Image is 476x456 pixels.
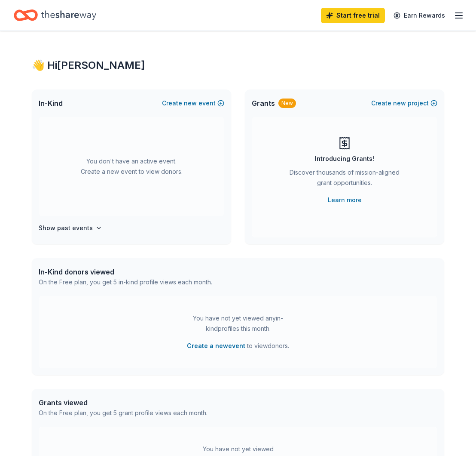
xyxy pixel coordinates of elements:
[388,8,450,23] a: Earn Rewards
[315,154,374,164] div: Introducing Grants!
[39,223,93,233] h4: Show past events
[39,408,207,418] div: On the Free plan, you get 5 grant profile views each month.
[14,5,96,25] a: Home
[187,341,245,351] button: Create a newevent
[39,117,224,216] div: You don't have an active event. Create a new event to view donors.
[187,341,289,351] span: to view donors .
[321,8,385,23] a: Start free trial
[393,98,406,108] span: new
[184,98,197,108] span: new
[184,313,292,334] div: You have not yet viewed any in-kind profiles this month.
[39,223,102,233] button: Show past events
[252,98,275,108] span: Grants
[39,277,212,287] div: On the Free plan, you get 5 in-kind profile views each month.
[39,267,212,277] div: In-Kind donors viewed
[371,98,437,108] button: Createnewproject
[162,98,224,108] button: Createnewevent
[39,98,63,108] span: In-Kind
[286,167,403,191] div: Discover thousands of mission-aligned grant opportunities.
[39,397,207,408] div: Grants viewed
[328,195,362,205] a: Learn more
[32,59,444,72] div: 👋 Hi [PERSON_NAME]
[278,99,296,108] div: New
